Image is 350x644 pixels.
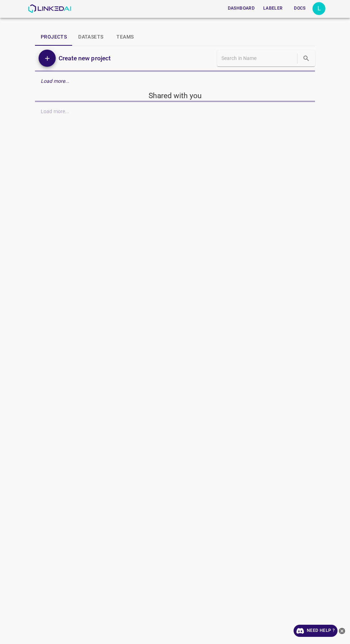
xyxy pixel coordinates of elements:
[35,91,315,101] h5: Shared with you
[224,1,259,16] a: Dashboard
[28,4,71,13] img: LinkedAI
[56,53,111,63] a: Create new project
[41,78,70,84] em: Load more...
[260,2,285,14] button: Labeler
[288,2,311,14] button: Docs
[312,2,325,15] button: Open settings
[35,75,315,88] div: Load more...
[59,53,111,63] h6: Create new project
[72,29,109,46] button: Datasets
[299,51,314,66] button: search
[312,2,325,15] div: L
[294,625,337,637] a: Need Help ?
[221,53,296,64] input: Search in Name
[259,1,287,16] a: Labeler
[35,29,72,46] button: Projects
[337,625,346,637] button: close-help
[109,29,141,46] button: Teams
[225,2,257,14] button: Dashboard
[39,50,56,67] button: Add
[287,1,312,16] a: Docs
